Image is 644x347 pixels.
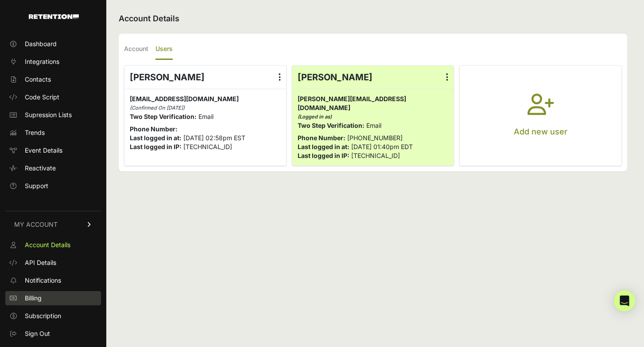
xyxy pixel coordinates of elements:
[298,143,349,150] strong: Last logged in at:
[25,329,50,338] span: Sign Out
[5,55,101,69] a: Integrations
[5,179,101,193] a: Support
[25,312,61,320] span: Subscription
[130,113,197,120] strong: Two Step Verification:
[5,126,101,140] a: Trends
[298,152,349,159] strong: Last logged in IP:
[298,95,406,111] span: [PERSON_NAME][EMAIL_ADDRESS][DOMAIN_NAME]
[119,12,627,25] h2: Account Details
[351,152,400,159] span: [TECHNICAL_ID]
[298,122,365,129] strong: Two Step Verification:
[292,66,454,89] div: [PERSON_NAME]
[25,258,56,267] span: API Details
[25,181,48,190] span: Support
[5,273,101,288] a: Notifications
[25,110,72,119] span: Supression Lists
[130,105,185,111] i: (Confirmed On [DATE])
[5,161,101,175] a: Reactivate
[25,241,70,249] span: Account Details
[25,276,61,285] span: Notifications
[25,39,57,48] span: Dashboard
[5,72,101,87] a: Contacts
[124,66,286,89] div: [PERSON_NAME]
[5,291,101,305] a: Billing
[183,134,245,142] span: [DATE] 02:58pm EST
[130,143,182,150] strong: Last logged in IP:
[347,134,403,142] span: [PHONE_NUMBER]
[614,290,635,312] div: Open Intercom Messenger
[29,14,79,19] img: Retention.com
[5,108,101,122] a: Supression Lists
[5,327,101,341] a: Sign Out
[5,211,101,238] a: MY ACCOUNT
[5,309,101,323] a: Subscription
[5,256,101,270] a: API Details
[298,134,345,142] strong: Phone Number:
[298,114,332,120] i: (Logged in as)
[130,95,239,103] span: [EMAIL_ADDRESS][DOMAIN_NAME]
[198,113,213,120] span: Email
[25,75,51,84] span: Contacts
[366,122,381,129] span: Email
[460,66,621,166] button: Add new user
[5,143,101,158] a: Event Details
[5,238,101,252] a: Account Details
[14,220,58,229] span: MY ACCOUNT
[5,90,101,104] a: Code Script
[183,143,232,150] span: [TECHNICAL_ID]
[25,128,45,137] span: Trends
[5,37,101,51] a: Dashboard
[25,93,59,102] span: Code Script
[25,57,59,66] span: Integrations
[25,294,42,303] span: Billing
[124,39,148,60] label: Account
[351,143,413,150] span: [DATE] 01:40pm EDT
[155,39,173,60] label: Users
[25,146,62,155] span: Event Details
[514,126,567,138] p: Add new user
[130,134,182,142] strong: Last logged in at:
[130,125,178,133] strong: Phone Number:
[25,164,56,173] span: Reactivate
